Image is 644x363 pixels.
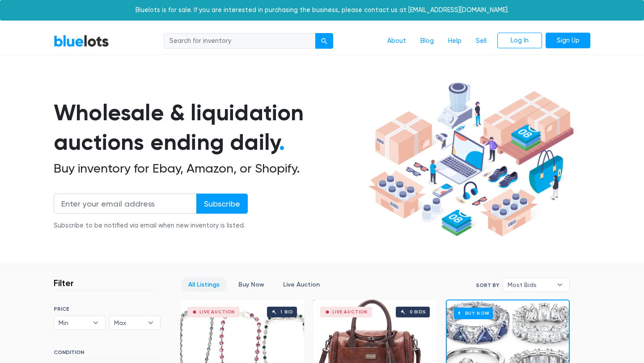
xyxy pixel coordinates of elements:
h6: Buy Now [454,308,493,319]
div: Subscribe to be notified via email when new inventory is listed. [54,221,248,231]
h6: PRICE [54,306,161,312]
div: Live Auction [332,310,368,314]
input: Enter your email address [54,194,197,214]
b: ▾ [86,316,105,329]
a: Sell [469,33,494,50]
input: Search for inventory [164,33,316,49]
b: ▾ [551,278,569,291]
div: 0 bids [410,310,426,314]
a: Sign Up [546,33,590,49]
a: Buy Now [231,278,272,291]
a: BlueLots [54,34,109,47]
a: All Listings [181,278,227,291]
input: Subscribe [196,194,248,214]
h1: Wholesale & liquidation auctions ending daily [54,98,365,157]
span: Min [59,316,88,329]
h2: Buy inventory for Ebay, Amazon, or Shopify. [54,161,365,176]
b: ▾ [141,316,160,329]
span: . [279,129,285,156]
a: Live Auction [275,278,327,291]
span: Max [114,316,144,329]
a: Blog [413,33,441,50]
div: Live Auction [199,310,235,314]
a: About [380,33,413,50]
h6: CONDITION [54,349,161,359]
img: hero-ee84e7d0318cb26816c560f6b4441b76977f77a177738b4e94f68c95b2b83dbb.png [365,78,577,241]
span: Most Bids [508,278,552,291]
div: 1 bid [280,310,292,314]
a: Help [441,33,469,50]
label: Sort By [476,281,499,289]
h3: Filter [54,278,74,288]
a: Log In [497,33,542,49]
